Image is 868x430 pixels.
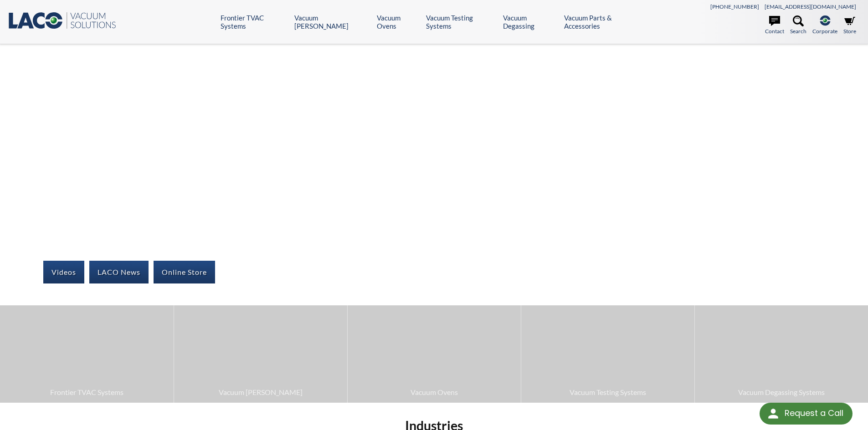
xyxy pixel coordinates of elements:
a: Store [843,15,856,35]
span: Frontier TVAC Systems [5,386,169,398]
a: Vacuum Degassing [503,14,557,30]
a: Contact [765,15,784,35]
a: Vacuum Degassing Systems [695,305,868,402]
a: Vacuum Parts & Accessories [564,14,645,30]
a: LACO News [89,261,149,283]
a: Videos [43,261,84,283]
a: Vacuum Testing Systems [426,14,496,30]
a: Vacuum Ovens [348,305,521,402]
a: [EMAIL_ADDRESS][DOMAIN_NAME] [765,3,856,10]
a: Frontier TVAC Systems [221,14,288,30]
a: Online Store [154,261,215,283]
div: Request a Call [760,403,853,425]
a: Search [790,15,806,35]
a: Vacuum [PERSON_NAME] [294,14,370,30]
span: Corporate [812,27,837,35]
span: Vacuum Ovens [352,386,516,398]
span: Vacuum Degassing Systems [699,386,863,398]
a: Vacuum Testing Systems [521,305,694,402]
a: Vacuum [PERSON_NAME] [174,305,347,402]
span: Vacuum Testing Systems [526,386,690,398]
div: Request a Call [785,403,843,424]
span: Vacuum [PERSON_NAME] [179,386,343,398]
img: round button [766,406,781,421]
a: [PHONE_NUMBER] [710,3,759,10]
a: Vacuum Ovens [377,14,419,30]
